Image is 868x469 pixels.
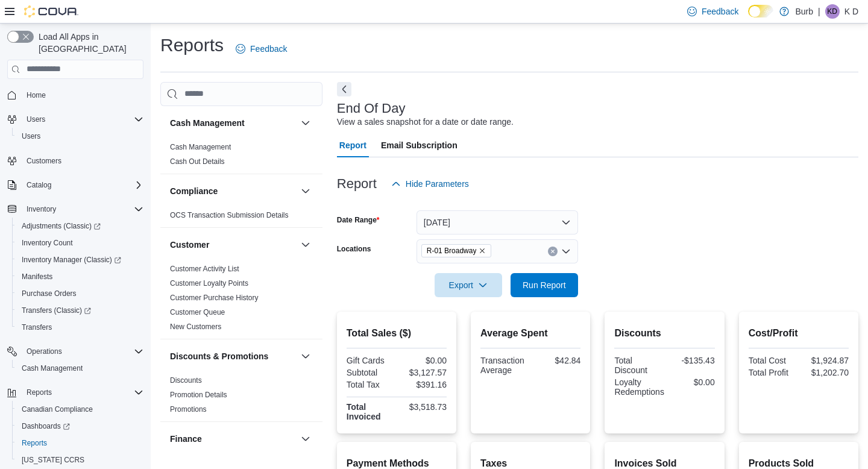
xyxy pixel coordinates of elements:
a: Home [22,88,51,102]
button: Transfers [12,319,148,336]
button: Inventory Count [12,234,148,251]
button: Cash Management [298,116,313,130]
h2: Discounts [614,326,714,341]
span: Inventory Count [17,236,143,250]
h2: Total Sales ($) [347,326,447,341]
span: KD [827,4,837,19]
span: Cash Management [17,361,143,376]
div: View a sales snapshot for a date or date range. [337,116,514,128]
span: R-01 Broadway [421,244,492,257]
div: $42.84 [533,356,580,365]
p: Burb [795,4,813,19]
span: Inventory [27,204,56,214]
button: Operations [2,343,148,360]
span: Canadian Compliance [22,404,93,414]
span: Operations [27,347,62,356]
button: Discounts & Promotions [170,350,296,362]
span: Purchase Orders [17,286,143,301]
span: Manifests [17,269,143,284]
strong: Total Invoiced [347,402,381,421]
button: Export [435,273,502,297]
button: Customers [2,152,148,169]
span: Promotion Details [170,390,227,400]
h3: Discounts & Promotions [170,350,268,362]
a: Customers [22,154,66,168]
div: -$135.43 [667,356,715,365]
img: Cova [24,5,78,17]
span: Transfers [17,320,143,335]
a: Transfers [17,320,57,335]
button: Inventory [2,201,148,218]
h2: Cost/Profit [749,326,849,341]
a: New Customers [170,323,221,331]
a: Users [17,129,45,143]
button: Reports [2,384,148,401]
span: Dashboards [22,421,70,431]
h3: Customer [170,239,209,251]
button: Operations [22,344,67,359]
button: Finance [170,433,296,445]
span: Reports [17,436,143,450]
span: Users [22,112,143,127]
a: Cash Management [170,143,231,151]
h3: Compliance [170,185,218,197]
span: Users [17,129,143,143]
div: $1,202.70 [801,368,849,377]
a: Customer Loyalty Points [170,279,248,288]
h3: Report [337,177,377,191]
span: Cash Out Details [170,157,225,166]
a: Manifests [17,269,57,284]
h2: Average Spent [480,326,580,341]
div: Transaction Average [480,356,528,375]
span: Customer Purchase History [170,293,259,303]
div: Cash Management [160,140,322,174]
span: Inventory Count [22,238,73,248]
button: Users [12,128,148,145]
div: $0.00 [669,377,715,387]
button: Reports [22,385,57,400]
div: K D [825,4,840,19]
a: Promotions [170,405,207,414]
h3: Finance [170,433,202,445]
div: Customer [160,262,322,339]
button: Open list of options [561,247,571,256]
div: $1,924.87 [801,356,849,365]
button: Users [2,111,148,128]
button: Clear input [548,247,558,256]
a: Canadian Compliance [17,402,98,417]
h1: Reports [160,33,224,57]
div: Total Cost [749,356,796,365]
button: Remove R-01 Broadway from selection in this group [479,247,486,254]
button: Catalog [2,177,148,194]
h3: Cash Management [170,117,245,129]
button: Canadian Compliance [12,401,148,418]
span: Adjustments (Classic) [22,221,101,231]
span: Customer Queue [170,307,225,317]
span: Reports [22,438,47,448]
span: Run Report [523,279,566,291]
button: Inventory [22,202,61,216]
a: OCS Transaction Submission Details [170,211,289,219]
span: Email Subscription [381,133,458,157]
span: Purchase Orders [22,289,77,298]
a: Cash Management [17,361,87,376]
a: Discounts [170,376,202,385]
a: Customer Purchase History [170,294,259,302]
span: Reports [27,388,52,397]
span: [US_STATE] CCRS [22,455,84,465]
div: Total Tax [347,380,394,389]
span: Promotions [170,404,207,414]
span: Users [22,131,40,141]
button: Customer [170,239,296,251]
button: Discounts & Promotions [298,349,313,364]
a: Inventory Count [17,236,78,250]
span: Customers [27,156,61,166]
span: Users [27,115,45,124]
span: Export [442,273,495,297]
a: Inventory Manager (Classic) [12,251,148,268]
span: Report [339,133,366,157]
div: $391.16 [399,380,447,389]
button: Cash Management [12,360,148,377]
div: Discounts & Promotions [160,373,322,421]
span: Reports [22,385,143,400]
